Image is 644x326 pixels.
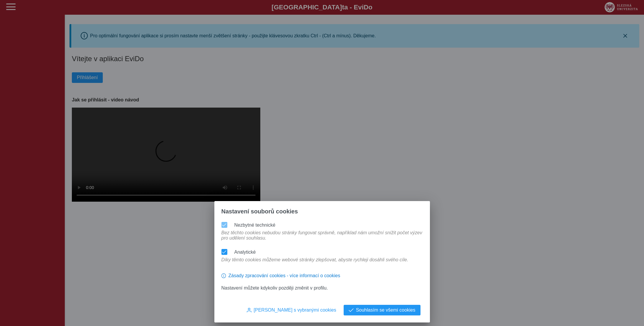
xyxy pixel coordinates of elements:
span: Zásady zpracování cookies - více informací o cookies [229,273,340,278]
a: Zásady zpracování cookies - více informací o cookies [221,275,340,280]
div: Díky těmto cookies můžeme webové stránky zlepšovat, abyste rychleji dosáhli svého cíle. [219,257,411,268]
span: Nastavení souborů cookies [221,208,298,215]
span: [PERSON_NAME] s vybranými cookies [254,307,336,313]
div: Bez těchto cookies nebudou stránky fungovat správně, například nám umožní snížit počet výzev pro ... [219,230,425,247]
button: Zásady zpracování cookies - více informací o cookies [221,271,340,281]
p: Nastavení můžete kdykoliv později změnit v profilu. [221,285,423,291]
label: Nezbytné technické [234,223,276,228]
button: [PERSON_NAME] s vybranými cookies [242,305,341,315]
button: Souhlasím se všemi cookies [344,305,420,315]
span: Souhlasím se všemi cookies [356,307,415,313]
label: Analytické [234,250,256,255]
